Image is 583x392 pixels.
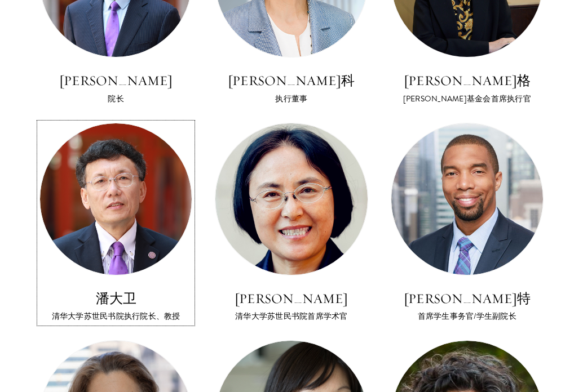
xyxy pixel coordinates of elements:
[52,310,180,322] font: 清华大学苏世民书院执行院长、教授
[228,72,355,89] font: [PERSON_NAME]科
[418,310,516,322] font: 首席学生事务官/学生副院长
[403,93,531,105] font: [PERSON_NAME]基金会首席执行官
[39,123,192,323] a: 潘大卫 清华大学苏世民书院执行院长、教授
[96,290,136,307] font: 潘大卫
[59,72,173,89] font: [PERSON_NAME]
[235,310,348,322] font: 清华大学苏世民书院首席学术官
[215,123,368,323] a: [PERSON_NAME] 清华大学苏世民书院首席学术官
[235,290,348,307] font: [PERSON_NAME]
[391,123,544,323] a: [PERSON_NAME]特 首席学生事务官/学生副院长
[275,93,307,105] font: 执行董事
[108,93,124,105] font: 院长
[404,72,531,89] font: [PERSON_NAME]格
[404,290,531,307] font: [PERSON_NAME]特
